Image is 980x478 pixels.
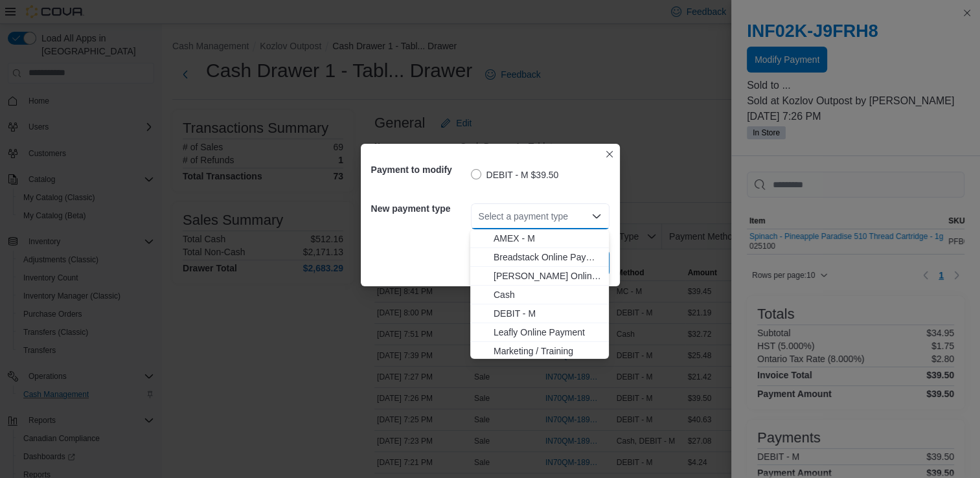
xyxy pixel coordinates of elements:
div: Choose from the following options [470,229,609,436]
button: Closes this modal window [602,146,617,162]
button: Cash [470,286,609,304]
button: Budler Online Payment [470,267,609,286]
span: Leafly Online Payment [494,326,601,339]
span: Cash [494,288,601,301]
span: AMEX - M [494,232,601,245]
h5: New payment type [371,196,468,222]
button: DEBIT - M [470,304,609,323]
h5: Payment to modify [371,157,468,183]
input: Accessible screen reader label [479,209,480,224]
button: Breadstack Online Payment [470,248,609,267]
span: Breadstack Online Payment [494,251,601,264]
span: Marketing / Training [494,345,601,358]
button: Marketing / Training [470,342,609,361]
label: DEBIT - M $39.50 [471,167,559,183]
button: AMEX - M [470,229,609,248]
button: Close list of options [591,211,602,222]
span: [PERSON_NAME] Online Payment [494,269,601,282]
span: DEBIT - M [494,307,601,320]
button: Leafly Online Payment [470,323,609,342]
